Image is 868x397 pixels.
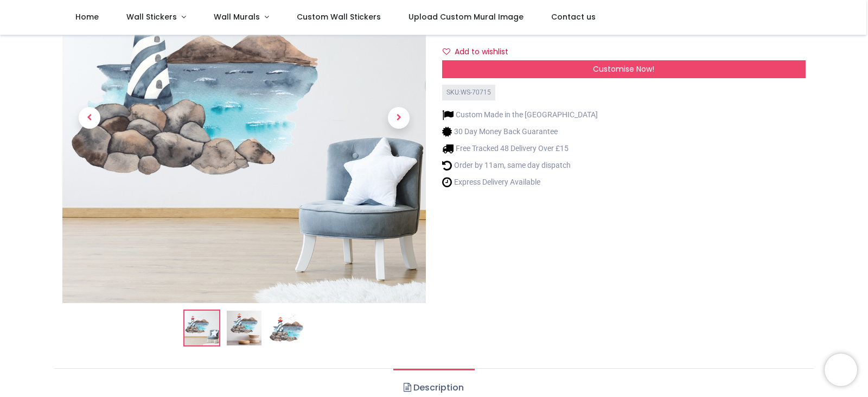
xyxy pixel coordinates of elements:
img: WS-70715-02 [227,311,261,345]
img: WS-70715-03 [269,311,304,345]
span: Home [75,11,99,22]
li: Free Tracked 48 Delivery Over £15 [442,143,598,154]
li: Express Delivery Available [442,177,598,188]
span: Upload Custom Mural Image [409,11,524,22]
span: Custom Wall Stickers [297,11,381,22]
li: Custom Made in the [GEOGRAPHIC_DATA] [442,109,598,121]
iframe: Brevo live chat [825,354,857,386]
span: Next [388,107,410,129]
i: Add to wishlist [443,48,450,55]
span: Wall Stickers [126,11,177,22]
span: Customise Now! [593,64,654,74]
button: Add to wishlistAdd to wishlist [442,43,518,61]
li: Order by 11am, same day dispatch [442,160,598,171]
li: 30 Day Money Back Guarantee [442,126,598,137]
span: Contact us [551,11,596,22]
div: SKU: WS-70715 [442,85,495,100]
span: Wall Murals [214,11,260,22]
span: Previous [79,107,100,129]
img: Lighthouse Ocean View Bathroom Wall Sticker [184,311,219,345]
